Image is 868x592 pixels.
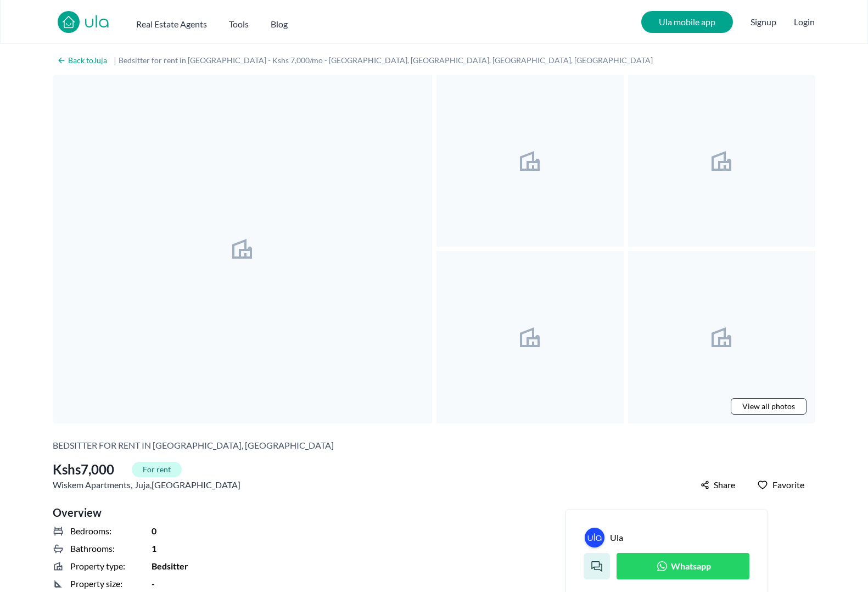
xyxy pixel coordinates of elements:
[152,542,156,555] span: 1
[229,18,249,31] h2: Tools
[53,505,517,520] h2: Overview
[53,53,111,68] a: Back toJuja
[794,15,815,29] button: Login
[742,401,795,412] span: View all photos
[136,13,207,31] button: Real Estate Agents
[641,11,733,33] a: Ula mobile app
[584,527,605,548] a: Ula
[70,560,125,573] span: Property type:
[68,55,107,66] h2: Back to Juja
[84,13,110,33] a: ula
[714,478,735,492] span: Share
[114,54,116,67] span: |
[119,55,664,66] h1: Bedsitter for rent in [GEOGRAPHIC_DATA] - Kshs 7,000/mo - [GEOGRAPHIC_DATA], [GEOGRAPHIC_DATA], [...
[53,461,114,478] span: Kshs 7,000
[135,478,150,492] a: Juja
[271,18,288,31] h2: Blog
[152,524,156,538] span: 0
[671,560,711,573] span: Whatsapp
[610,531,623,544] a: Ula
[271,13,288,31] a: Blog
[70,542,115,555] span: Bathrooms:
[70,524,111,538] span: Bedrooms:
[132,462,182,477] span: For rent
[53,439,334,452] h2: Bedsitter for rent in [GEOGRAPHIC_DATA], [GEOGRAPHIC_DATA]
[229,13,249,31] button: Tools
[152,560,188,573] span: Bedsitter
[731,398,807,415] a: View all photos
[772,478,804,492] span: Favorite
[751,11,776,33] span: Signup
[585,528,604,548] img: Ula
[136,13,310,31] nav: Main
[53,478,240,492] span: Wiskem Apartments , , [GEOGRAPHIC_DATA]
[152,577,155,590] span: -
[70,577,122,590] span: Property size:
[617,553,749,579] a: Whatsapp
[136,18,207,31] h2: Real Estate Agents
